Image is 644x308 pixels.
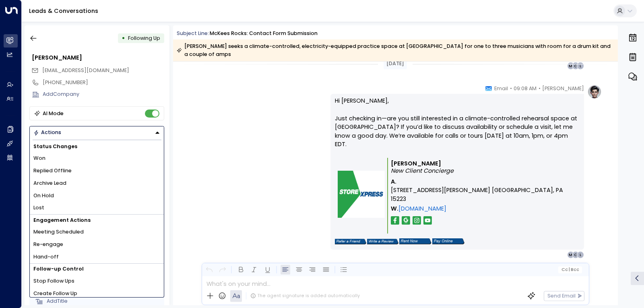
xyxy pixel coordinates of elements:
div: L [577,251,584,258]
button: Undo [204,265,214,275]
a: Leads & Conversations [29,7,98,15]
img: storexpress_rent.png [399,238,431,244]
span: On Hold [33,192,54,200]
span: • [539,85,541,93]
a: [DOMAIN_NAME] [398,205,446,213]
span: marilees43@gmail.com [42,67,129,74]
img: storexpress_google.png [402,216,410,225]
img: storexpress_yt.png [423,216,432,225]
img: storexpress_pay.png [432,238,464,244]
div: AddTitle [47,298,161,305]
span: Cc Bcc [561,267,579,272]
span: W. [391,205,398,213]
b: [PERSON_NAME] [391,159,441,167]
button: Redo [218,265,228,275]
div: AI Mode [43,110,64,118]
span: [EMAIL_ADDRESS][DOMAIN_NAME] [42,67,129,74]
span: Re-engage [33,241,63,248]
img: storexpress_logo.png [338,171,385,218]
button: Actions [29,126,164,139]
span: Subject Line: [177,30,209,37]
span: Replied Offline [33,167,72,175]
span: Lost [33,204,44,212]
span: Meeting Scheduled [33,228,84,236]
span: 09:08 AM [514,85,537,93]
button: Cc|Bcc [558,266,582,273]
span: • [510,85,512,93]
img: storexpress_insta.png [413,216,421,225]
div: • [122,32,125,45]
span: [PERSON_NAME] [542,85,584,93]
span: Following Up [128,35,160,41]
div: [DATE] [384,59,407,69]
span: Archive Lead [33,180,66,187]
div: [PERSON_NAME] seeks a climate-controlled, electricity-equipped practice space at [GEOGRAPHIC_DATA... [177,42,613,58]
img: storexpress_write.png [367,239,398,244]
div: M [567,251,574,258]
h1: Follow-up Control [30,264,164,275]
h1: Engagement Actions [30,215,164,226]
span: | [569,267,570,272]
img: profile-logo.png [587,85,602,99]
span: Create Follow Up [33,290,77,298]
div: Actions [33,129,61,136]
h1: Status Changes [30,141,164,152]
div: C [572,251,579,258]
img: storexpres_fb.png [391,216,399,225]
span: A. [391,178,396,186]
i: New Client Concierge [391,167,454,175]
div: McKees Rocks: Contact Form Submission [210,30,318,37]
span: [STREET_ADDRESS][PERSON_NAME] [GEOGRAPHIC_DATA], PA 15223 [391,186,577,203]
span: Hand-off [33,253,59,261]
div: The agent signature is added automatically [250,293,360,299]
div: Button group with a nested menu [29,126,164,139]
span: Won [33,155,45,162]
span: Email [494,85,508,93]
div: AddCompany [43,91,164,98]
span: Stop Follow Ups [33,277,74,285]
img: storexpress_refer.png [335,239,366,244]
div: [PHONE_NUMBER] [43,79,164,87]
p: Hi [PERSON_NAME], Just checking in—are you still interested in a climate-controlled rehearsal spa... [335,97,580,157]
div: [PERSON_NAME] [32,54,164,62]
